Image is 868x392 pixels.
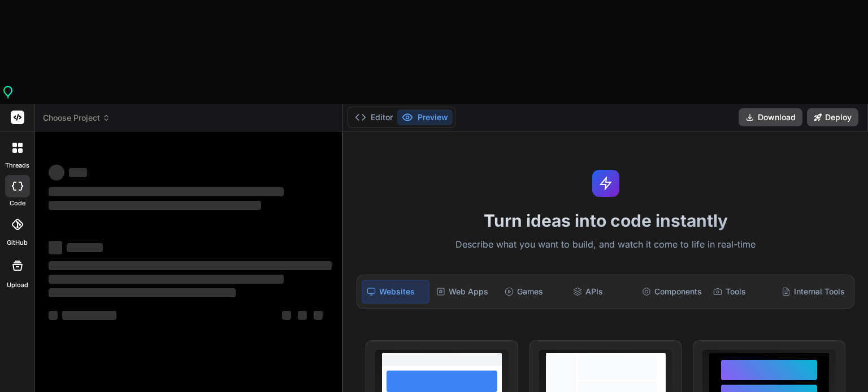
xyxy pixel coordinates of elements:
div: Components [637,280,706,303]
p: Describe what you want to build, and watch it come to life in real-time [350,237,861,252]
span: ‌ [282,311,291,320]
button: Preview [397,109,453,125]
span: ‌ [298,311,307,320]
div: Websites [362,280,429,303]
label: Upload [7,280,28,290]
span: ‌ [67,243,103,252]
div: Internal Tools [777,280,849,303]
h1: Turn ideas into code instantly [350,210,861,231]
div: Games [500,280,566,303]
label: threads [5,161,29,170]
span: ‌ [49,288,236,297]
span: ‌ [49,261,332,270]
span: ‌ [49,311,58,320]
label: code [10,199,25,208]
span: ‌ [62,311,116,320]
span: ‌ [49,201,261,210]
span: ‌ [49,187,284,196]
div: APIs [568,280,635,303]
button: Deploy [807,108,858,126]
span: ‌ [314,311,323,320]
span: ‌ [69,168,87,177]
div: Web Apps [432,280,498,303]
label: GitHub [7,238,28,248]
div: Tools [709,280,775,303]
button: Editor [350,109,397,125]
button: Download [739,108,802,126]
span: Choose Project [43,112,110,124]
span: ‌ [49,241,62,254]
span: ‌ [49,275,284,284]
span: ‌ [49,165,64,180]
